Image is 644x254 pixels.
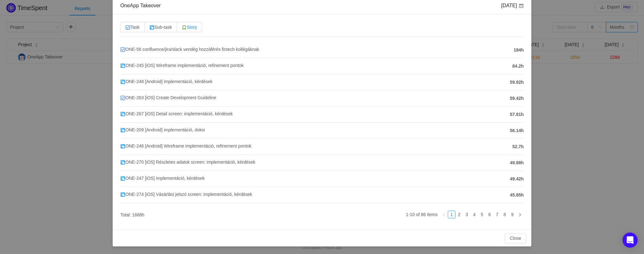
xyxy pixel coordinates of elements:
[120,111,233,116] span: ONE-267 [iOS] Detail screen: implementáció, kérdések
[478,211,485,218] a: 5
[505,233,526,243] button: Close
[442,213,446,217] i: icon: left
[510,192,524,198] span: 45.85h
[493,211,501,218] li: 7
[501,2,524,9] div: [DATE]
[501,211,509,218] li: 8
[510,79,524,86] span: 59.82h
[512,63,524,70] span: 84.2h
[120,128,125,133] img: 10316
[510,176,524,182] span: 49.42h
[120,47,259,52] span: ONE-56 confluence/jira/slack vendég hozzáférés fintech kollégáknak
[120,160,255,165] span: ONE-270 [iOS] Részletes adatok screen: implementáció, kérdések
[471,211,478,218] a: 4
[120,160,125,165] img: 10316
[510,160,524,166] span: 49.88h
[120,192,252,197] span: ONE-274 [iOS] Vásárlási jelszó screen: implementáció, kérdések
[120,95,216,100] span: ONE-263 [iOS] Create Development Guideline
[120,176,125,181] img: 10316
[478,211,486,218] li: 5
[486,211,493,218] li: 6
[494,211,501,218] a: 7
[120,79,212,84] span: ONE-248 [Android] implementáció, kérdések
[516,211,524,218] li: Next Page
[510,127,524,134] span: 56.14h
[120,212,144,217] span: Total: 1688h
[514,47,524,53] span: 184h
[120,79,125,84] img: 10316
[120,47,125,52] img: 10318
[518,213,522,217] i: icon: right
[448,211,455,218] li: 1
[120,144,125,149] img: 10316
[486,211,493,218] a: 6
[125,25,140,30] span: Task
[463,211,471,218] li: 3
[120,176,205,181] span: ONE-247 [iOS] implementáció, kérdések
[120,192,125,197] img: 10316
[120,127,205,132] span: ONE-209 [Android] implementáció, doksi
[406,211,437,218] li: 1-10 of 86 items
[501,211,508,218] a: 8
[120,95,125,100] img: 10318
[510,95,524,102] span: 59.42h
[120,2,161,9] div: OneApp Takeover
[120,63,243,68] span: ONE-245 [iOS] Wireframe implementáció, refinement pontok
[622,233,638,248] div: Open Intercom Messenger
[125,25,130,30] img: 10318
[440,211,448,218] li: Previous Page
[149,25,154,30] img: 10316
[456,211,463,218] a: 2
[455,211,463,218] li: 2
[509,211,516,218] li: 9
[120,112,125,117] img: 10316
[463,211,470,218] a: 3
[509,211,516,218] a: 9
[120,143,251,148] span: ONE-246 [Android] Wireframe implementáció, refinement pontok
[149,25,172,30] span: Sub-task
[182,25,197,30] span: Story
[512,143,524,150] span: 52.7h
[448,211,455,218] a: 1
[120,63,125,68] img: 10316
[510,111,524,118] span: 57.81h
[471,211,478,218] li: 4
[182,25,187,30] img: 10315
